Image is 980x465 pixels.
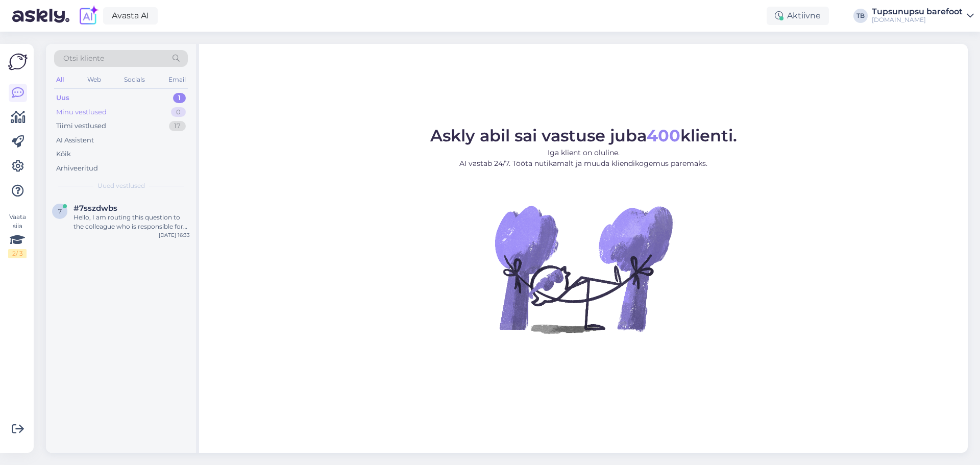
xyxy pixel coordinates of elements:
[63,53,104,64] span: Otsi kliente
[430,126,737,145] span: Askly abil sai vastuse juba klienti.
[171,107,186,117] div: 0
[430,148,737,169] p: Iga klient on oluline. AI vastab 24/7. Tööta nutikamalt ja muuda kliendikogemus paremaks.
[8,212,27,258] div: Vaata siia
[97,181,145,190] span: Uued vestlused
[853,9,868,23] div: TB
[54,73,66,86] div: All
[56,93,69,103] div: Uus
[872,8,974,24] a: Tupsunupsu barefoot[DOMAIN_NAME]
[85,73,103,86] div: Web
[56,163,98,174] div: Arhiveeritud
[103,7,158,25] a: Avasta AI
[169,121,186,131] div: 17
[767,7,829,25] div: Aktiivne
[647,126,680,145] b: 400
[8,249,27,258] div: 2 / 3
[58,207,62,215] span: 7
[159,231,190,239] div: [DATE] 16:33
[73,213,190,231] div: Hello, I am routing this question to the colleague who is responsible for this topic. The reply m...
[56,121,106,131] div: Tiimi vestlused
[56,149,71,159] div: Kõik
[173,93,186,103] div: 1
[73,204,117,213] span: #7sszdwbs
[872,16,963,24] div: [DOMAIN_NAME]
[78,5,99,27] img: explore-ai
[56,107,107,117] div: Minu vestlused
[872,8,963,16] div: Tupsunupsu barefoot
[492,177,675,361] img: No Chat active
[56,135,94,145] div: AI Assistent
[166,73,188,86] div: Email
[8,52,28,71] img: Askly Logo
[122,73,147,86] div: Socials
